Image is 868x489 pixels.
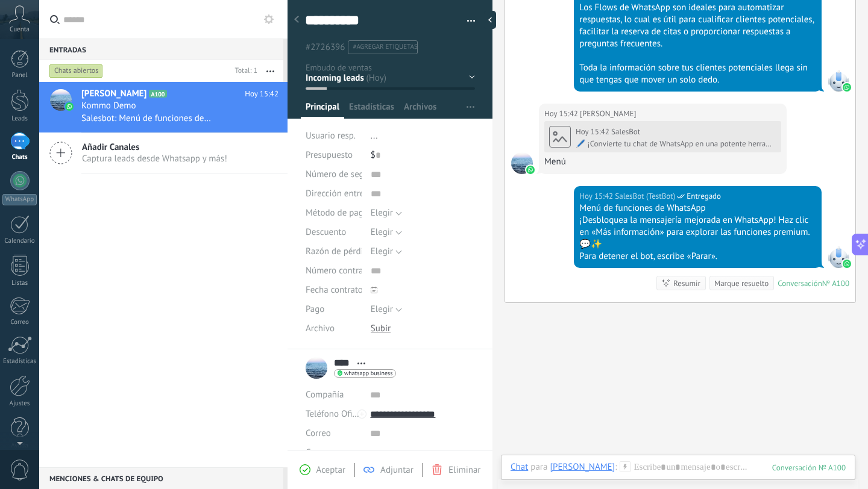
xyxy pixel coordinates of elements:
[371,246,393,257] span: Elegir
[371,207,393,219] span: Elegir
[579,2,816,50] div: Los Flows de WhatsApp son ideales para automatizar respuestas, lo cual es útil para cualificar cl...
[306,149,353,161] span: Presupuesto
[306,130,356,142] span: Usuario resp.
[714,278,769,289] div: Marque resuelto
[371,223,402,242] button: Elegir
[615,461,617,473] span: :
[822,278,849,288] div: № A100
[306,126,362,146] div: Usuario resp.
[306,261,362,281] div: Número contrato
[39,39,283,60] div: Entradas
[257,60,283,82] button: Más
[2,400,37,408] div: Ajustes
[579,190,615,202] div: Hoy 15:42
[778,278,822,288] div: Conversación
[306,408,368,420] span: Teléfono Oficina
[576,139,776,149] div: 🖊️ ¡Convierte tu chat de WhatsApp en una potente herramienta para rellenar formularios! Los Flows...
[579,202,816,214] div: Menú de funciones de WhatsApp
[306,428,331,439] span: Correo
[353,43,417,51] span: #agregar etiquetas
[371,242,402,261] button: Elegir
[579,214,816,251] div: ¡Desbloquea la mensajería mejorada en WhatsApp! Haz clic en «Más información» para explorar las f...
[615,190,675,202] span: SalesBot (TestBot)
[149,90,166,98] span: A100
[306,228,346,237] span: Descuento
[306,324,335,333] span: Archivo
[306,146,362,165] div: Presupuesto
[511,152,533,174] span: Ivan
[349,101,394,119] span: Estadísticas
[39,82,288,132] a: avataricon[PERSON_NAME]A100Hoy 15:42Kommo DemoSalesbot: Menú de funciones de WhatsApp ¡Desbloquea...
[306,300,362,319] div: Pago
[82,153,227,164] span: Captura leads desde Whatsapp y más!
[306,448,328,457] span: Cargo
[306,208,368,217] span: Método de pago
[371,226,393,238] span: Elegir
[306,189,374,198] span: Dirección entrega
[544,108,580,120] div: Hoy 15:42
[81,100,136,112] span: Kommo Demo
[371,304,393,315] span: Elegir
[843,260,851,268] img: waba.svg
[306,424,331,443] button: Correo
[576,127,611,137] div: Hoy 15:42
[81,88,146,100] span: [PERSON_NAME]
[550,461,615,472] div: Ivan
[2,72,37,79] div: Panel
[39,467,283,489] div: Menciones & Chats de equipo
[526,166,535,174] img: waba.svg
[306,405,361,424] button: Teléfono Oficina
[611,126,640,137] span: SalesBot
[306,443,361,463] div: Cargo
[2,194,37,205] div: WhatsApp
[544,156,781,168] div: Menú
[687,190,721,202] span: Entregado
[2,358,37,366] div: Estadísticas
[306,204,362,223] div: Método de pago
[81,113,212,124] span: Salesbot: Menú de funciones de WhatsApp ¡Desbloquea la mensajería mejorada en WhatsApp! Haz clic ...
[306,184,362,204] div: Dirección entrega
[579,251,816,263] div: Para detener el bot, escribe «Parar».
[371,204,402,223] button: Elegir
[306,385,361,405] div: Compañía
[306,42,345,53] span: #2726396
[245,88,278,100] span: Hoy 15:42
[230,65,257,77] div: Total: 1
[306,319,362,338] div: Archivo
[306,266,371,275] span: Número contrato
[828,70,849,92] span: SalesBot
[371,130,378,142] span: ...
[371,300,402,319] button: Elegir
[2,154,37,161] div: Chats
[316,464,345,476] span: Aceptar
[772,463,846,473] div: 100
[828,246,849,268] span: SalesBot
[530,461,547,473] span: para
[484,11,496,29] div: Ocultar
[2,319,37,326] div: Correo
[2,237,37,245] div: Calendario
[306,281,362,300] div: Fecha contrato
[2,279,37,287] div: Listas
[371,146,475,165] div: $
[306,165,362,184] div: Número de seguimiento
[306,285,363,294] span: Fecha contrato
[404,101,436,119] span: Archivos
[10,26,30,34] span: Cuenta
[306,101,339,119] span: Principal
[448,464,480,476] span: Eliminar
[580,108,636,120] span: Ivan
[673,278,700,289] div: Resumir
[306,170,398,179] span: Número de seguimiento
[2,115,37,123] div: Leads
[579,62,816,86] div: Toda la información sobre tus clientes potenciales llega sin que tengas que mover un solo dedo.
[306,223,362,242] div: Descuento
[380,464,414,476] span: Adjuntar
[306,305,324,314] span: Pago
[843,83,851,92] img: waba.svg
[306,247,373,256] span: Razón de pérdida
[49,64,103,78] div: Chats abiertos
[82,142,227,153] span: Añadir Canales
[344,370,392,376] span: whatsapp business
[306,242,362,261] div: Razón de pérdida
